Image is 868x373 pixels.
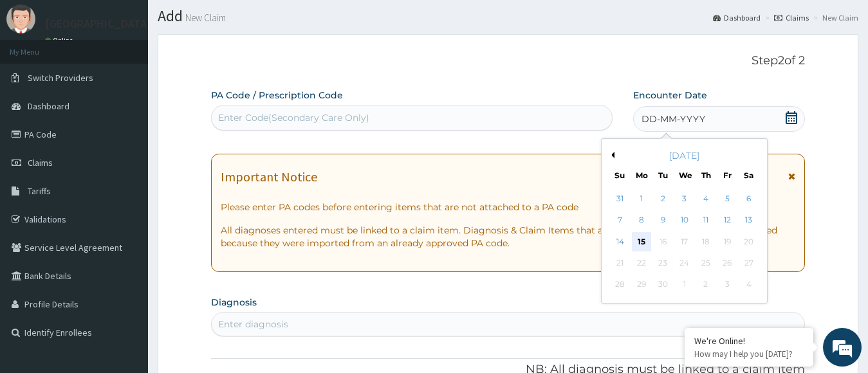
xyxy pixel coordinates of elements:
button: Previous Month [608,152,614,158]
div: Choose Sunday, September 14th, 2025 [611,232,630,251]
div: We [679,170,690,181]
div: Choose Monday, September 1st, 2025 [632,189,651,208]
small: New Claim [183,13,226,23]
div: Not available Friday, September 19th, 2025 [717,232,737,251]
div: Choose Wednesday, September 10th, 2025 [674,211,694,230]
label: PA Code / Prescription Code [211,89,343,102]
span: Claims [28,157,53,168]
div: Choose Monday, September 8th, 2025 [632,211,651,230]
div: Choose Saturday, September 13th, 2025 [739,211,758,230]
div: Not available Thursday, October 2nd, 2025 [696,275,716,295]
div: Fr [722,170,733,181]
div: Chat with us now [67,72,216,89]
span: Tariffs [28,185,51,197]
div: Sa [743,170,754,181]
img: d_794563401_company_1708531726252_794563401 [24,64,52,96]
div: Choose Thursday, September 4th, 2025 [696,189,716,208]
div: Not available Thursday, September 25th, 2025 [696,253,716,273]
div: Not available Saturday, September 20th, 2025 [739,232,758,251]
div: Th [700,170,711,181]
div: Not available Saturday, September 27th, 2025 [739,253,758,273]
div: Choose Sunday, September 7th, 2025 [611,211,630,230]
div: Enter diagnosis [218,318,288,331]
div: Not available Friday, October 3rd, 2025 [717,275,737,295]
div: Not available Tuesday, September 30th, 2025 [653,275,672,295]
li: New Claim [810,12,858,23]
div: Enter Code(Secondary Care Only) [218,111,369,124]
div: Choose Friday, September 5th, 2025 [717,189,737,208]
h1: Important Notice [221,170,317,184]
div: Choose Tuesday, September 2nd, 2025 [653,189,672,208]
span: We're online! [75,107,178,237]
div: Choose Saturday, September 6th, 2025 [739,189,758,208]
p: All diagnoses entered must be linked to a claim item. Diagnosis & Claim Items that are visible bu... [221,224,796,250]
p: Step 2 of 2 [211,54,806,68]
div: [DATE] [607,149,762,162]
div: Not available Wednesday, October 1st, 2025 [674,275,694,295]
div: Tu [657,170,668,181]
h1: Add [158,8,858,24]
div: Not available Wednesday, September 17th, 2025 [674,232,694,251]
a: Claims [774,12,809,23]
span: Dashboard [28,100,69,112]
div: Minimize live chat window [211,6,242,37]
label: Diagnosis [211,296,257,309]
div: Not available Monday, September 22nd, 2025 [632,253,651,273]
p: How may I help you today? [694,349,804,359]
a: Online [45,36,76,45]
div: Su [614,170,625,181]
div: Not available Monday, September 29th, 2025 [632,275,651,295]
label: Encounter Date [633,89,707,102]
div: Not available Thursday, September 18th, 2025 [696,232,716,251]
div: Not available Sunday, September 28th, 2025 [611,275,630,295]
div: Not available Saturday, October 4th, 2025 [739,275,758,295]
div: Choose Monday, September 15th, 2025 [632,232,651,251]
span: Switch Providers [28,72,93,84]
div: month 2025-09 [609,188,759,296]
div: Choose Friday, September 12th, 2025 [717,211,737,230]
a: Dashboard [713,12,761,23]
p: Please enter PA codes before entering items that are not attached to a PA code [221,201,796,214]
div: Not available Wednesday, September 24th, 2025 [674,253,694,273]
textarea: Type your message and hit 'Enter' [6,242,245,287]
div: Not available Tuesday, September 16th, 2025 [653,232,672,251]
span: DD-MM-YYYY [642,113,705,125]
div: Choose Thursday, September 11th, 2025 [696,211,716,230]
div: Choose Wednesday, September 3rd, 2025 [674,189,694,208]
div: We're Online! [694,335,804,347]
div: Mo [636,170,647,181]
div: Not available Sunday, September 21st, 2025 [611,253,630,273]
div: Not available Tuesday, September 23rd, 2025 [653,253,672,273]
div: Not available Friday, September 26th, 2025 [717,253,737,273]
div: Choose Sunday, August 31st, 2025 [611,189,630,208]
div: Choose Tuesday, September 9th, 2025 [653,211,672,230]
img: User Image [6,5,35,33]
p: [GEOGRAPHIC_DATA] [45,18,151,30]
